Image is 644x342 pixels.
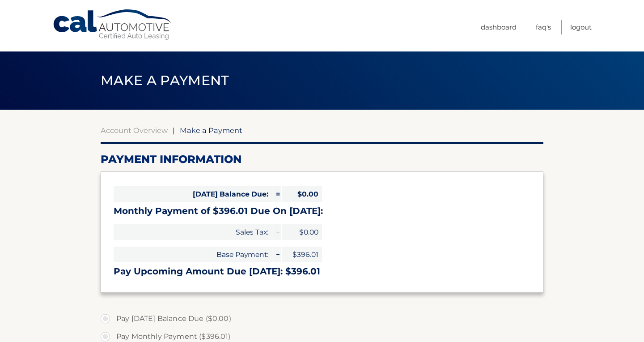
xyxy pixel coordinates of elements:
[101,310,543,328] label: Pay [DATE] Balance Due ($0.00)
[272,224,281,240] span: +
[570,20,592,34] a: Logout
[114,247,272,262] span: Base Payment:
[272,247,281,262] span: +
[114,186,272,202] span: [DATE] Balance Due:
[282,247,322,262] span: $396.01
[101,72,229,89] span: Make a Payment
[180,126,242,135] span: Make a Payment
[114,224,272,240] span: Sales Tax:
[101,126,168,135] a: Account Overview
[272,186,281,202] span: =
[114,205,530,217] h3: Monthly Payment of $396.01 Due On [DATE]:
[536,20,551,34] a: FAQ's
[114,266,530,277] h3: Pay Upcoming Amount Due [DATE]: $396.01
[282,224,322,240] span: $0.00
[52,9,173,41] a: Cal Automotive
[282,186,322,202] span: $0.00
[481,20,517,34] a: Dashboard
[101,153,543,166] h2: Payment Information
[173,126,175,135] span: |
